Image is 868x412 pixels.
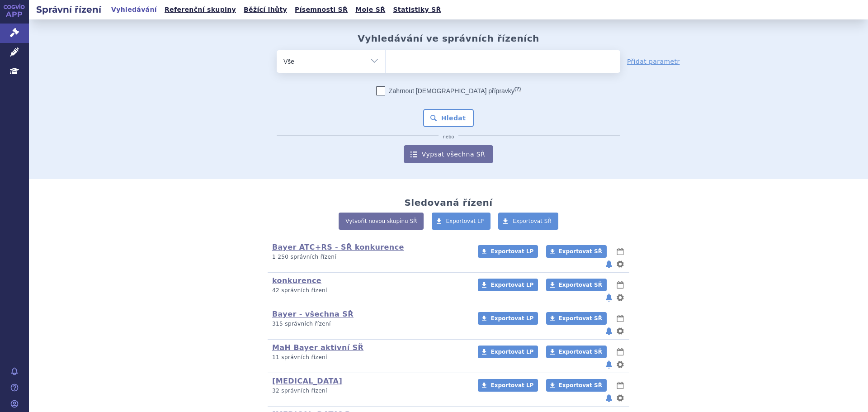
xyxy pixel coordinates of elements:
button: lhůty [616,246,625,257]
i: nebo [439,134,459,140]
span: Exportovat SŘ [513,218,552,224]
button: notifikace [604,393,613,403]
button: lhůty [616,346,625,357]
a: Exportovat LP [478,279,538,291]
button: notifikace [604,259,613,270]
h2: Vyhledávání ve správních řízeních [358,33,539,44]
label: Zahrnout [DEMOGRAPHIC_DATA] přípravky [376,86,521,95]
span: Exportovat SŘ [559,315,602,322]
a: Exportovat SŘ [546,245,607,258]
button: nastavení [616,326,625,336]
span: Exportovat LP [491,349,533,355]
a: Exportovat LP [432,213,491,230]
a: Vypsat všechna SŘ [404,145,493,163]
span: Exportovat LP [491,282,533,288]
a: Moje SŘ [353,4,388,16]
a: Exportovat SŘ [546,379,607,392]
a: Přidat parametr [627,57,680,66]
button: nastavení [616,292,625,303]
a: Exportovat LP [478,312,538,325]
a: Exportovat LP [478,379,538,392]
button: Hledat [423,109,474,127]
span: Exportovat SŘ [559,282,602,288]
a: MaH Bayer aktivní SŘ [272,343,363,352]
a: Exportovat SŘ [498,213,558,230]
a: Referenční skupiny [162,4,239,16]
span: Exportovat LP [491,382,533,388]
a: Vyhledávání [108,4,160,16]
a: Exportovat SŘ [546,346,607,358]
a: Bayer - všechna SŘ [272,310,354,318]
a: Exportovat SŘ [546,279,607,291]
button: lhůty [616,380,625,391]
p: 32 správních řízení [272,387,466,395]
a: Statistiky SŘ [390,4,443,16]
abbr: (?) [514,86,521,92]
span: Exportovat LP [446,218,484,224]
a: Exportovat LP [478,245,538,258]
span: Exportovat SŘ [559,248,602,255]
span: Exportovat SŘ [559,382,602,388]
button: lhůty [616,279,625,290]
a: Vytvořit novou skupinu SŘ [339,213,424,230]
p: 1 250 správních řízení [272,253,466,261]
a: Bayer ATC+RS - SŘ konkurence [272,243,404,251]
a: [MEDICAL_DATA] [272,377,342,385]
a: Písemnosti SŘ [292,4,350,16]
p: 315 správních řízení [272,320,466,328]
h2: Sledovaná řízení [404,197,492,208]
a: Běžící lhůty [241,4,290,16]
button: nastavení [616,259,625,270]
a: konkurence [272,276,321,285]
p: 11 správních řízení [272,354,466,361]
p: 42 správních řízení [272,287,466,294]
span: Exportovat LP [491,248,533,255]
span: Exportovat LP [491,315,533,322]
button: notifikace [604,326,613,336]
button: notifikace [604,359,613,370]
h2: Správní řízení [29,3,108,16]
a: Exportovat LP [478,346,538,358]
button: notifikace [604,292,613,303]
a: Exportovat SŘ [546,312,607,325]
button: nastavení [616,359,625,370]
button: nastavení [616,393,625,403]
span: Exportovat SŘ [559,349,602,355]
button: lhůty [616,313,625,324]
